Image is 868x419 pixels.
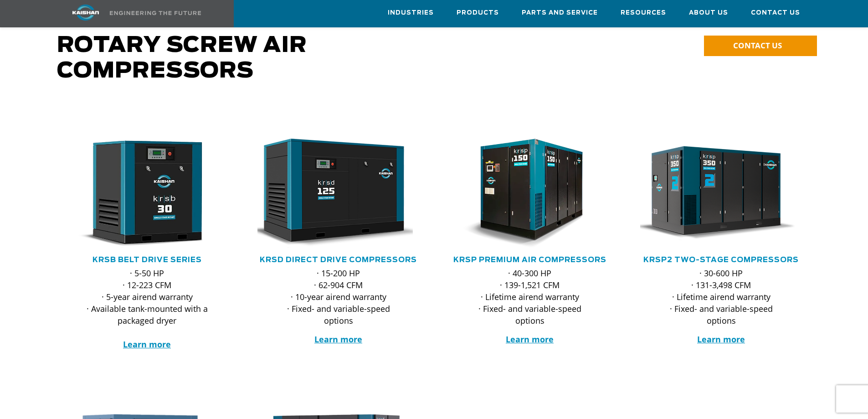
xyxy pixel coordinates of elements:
[110,11,201,15] img: Engineering the future
[314,334,362,345] a: Learn more
[442,139,604,248] img: krsp150
[66,139,228,248] div: krsb30
[57,35,307,82] span: Rotary Screw Air Compressors
[276,267,401,326] p: · 15-200 HP · 62-904 CFM · 10-year airend warranty · Fixed- and variable-speed options
[453,256,606,264] a: KRSP Premium Air Compressors
[704,36,817,56] a: CONTACT US
[522,8,598,18] span: Parts and Service
[123,339,171,350] a: Learn more
[467,267,593,326] p: · 40-300 HP · 139-1,521 CFM · Lifetime airend warranty · Fixed- and variable-speed options
[621,0,666,25] a: Resources
[689,8,728,18] span: About Us
[522,0,598,25] a: Parts and Service
[51,5,120,21] img: kaishan logo
[457,8,499,18] span: Products
[733,40,782,51] span: CONTACT US
[658,267,784,326] p: · 30-600 HP · 131-3,498 CFM · Lifetime airend warranty · Fixed- and variable-speed options
[251,139,413,248] img: krsd125
[59,139,221,248] img: krsb30
[506,334,554,345] a: Learn more
[643,256,799,264] a: KRSP2 Two-Stage Compressors
[457,0,499,25] a: Products
[257,139,420,248] div: krsd125
[388,0,434,25] a: Industries
[697,334,745,345] a: Learn more
[689,0,728,25] a: About Us
[84,267,210,350] p: · 5-50 HP · 12-223 CFM · 5-year airend warranty · Available tank-mounted with a packaged dryer
[449,139,611,248] div: krsp150
[260,256,417,264] a: KRSD Direct Drive Compressors
[388,8,434,18] span: Industries
[751,8,800,18] span: Contact Us
[92,256,202,264] a: KRSB Belt Drive Series
[640,139,802,248] div: krsp350
[633,139,796,248] img: krsp350
[621,8,666,18] span: Resources
[751,0,800,25] a: Contact Us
